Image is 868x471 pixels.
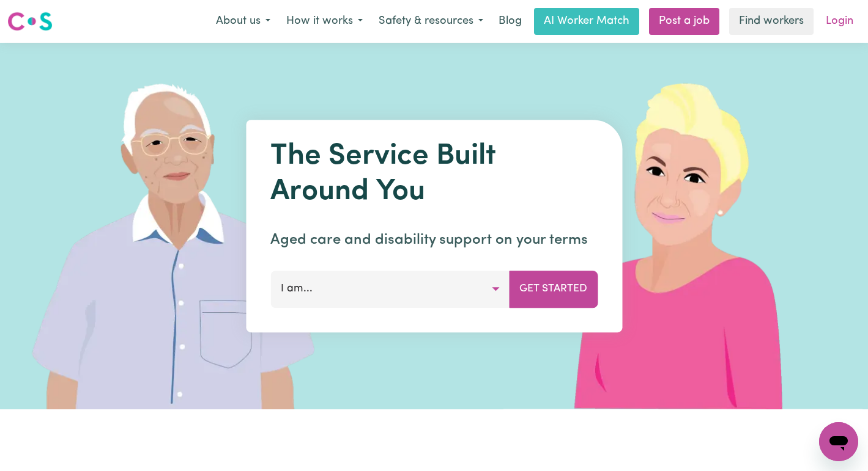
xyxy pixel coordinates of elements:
[270,229,598,251] p: Aged care and disability support on your terms
[819,422,858,461] iframe: Button to launch messaging window
[534,8,639,35] a: AI Worker Match
[7,7,53,35] a: Careseekers logo
[649,8,719,35] a: Post a job
[270,139,598,210] h1: The Service Built Around You
[509,271,598,307] button: Get Started
[7,10,53,32] img: Careseekers logo
[371,9,491,34] button: Safety & resources
[270,271,510,307] button: I am...
[278,9,371,34] button: How it works
[729,8,814,35] a: Find workers
[818,8,861,35] a: Login
[208,9,278,34] button: About us
[491,8,529,35] a: Blog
